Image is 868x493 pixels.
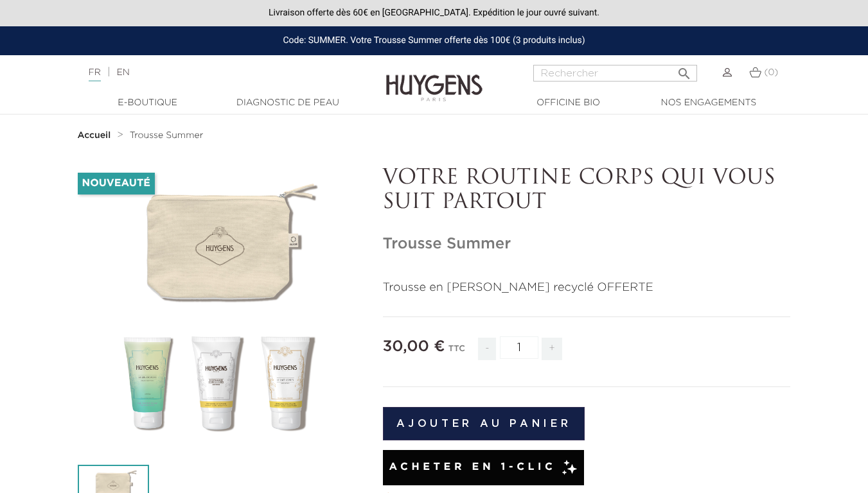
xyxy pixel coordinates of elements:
[448,335,465,370] div: TTC
[383,339,445,354] span: 30,00 €
[383,166,791,216] p: VOTRE ROUTINE CORPS QUI VOUS SUIT PARTOUT
[533,65,697,82] input: Rechercher
[383,235,791,254] h1: Trousse Summer
[478,338,496,360] span: -
[644,96,773,110] a: Nos engagements
[383,279,791,297] p: Trousse en [PERSON_NAME] recyclé OFFERTE
[504,96,633,110] a: Officine Bio
[82,65,352,80] div: |
[130,130,204,141] a: Trousse Summer
[84,96,212,110] a: E-Boutique
[500,336,538,359] input: Quantité
[130,131,204,140] span: Trousse Summer
[116,68,129,77] a: EN
[677,62,692,78] i: 
[78,173,155,195] li: Nouveauté
[386,54,483,103] img: Huygens
[673,61,696,78] button: 
[89,68,101,82] a: FR
[383,407,585,440] button: Ajouter au panier
[78,131,111,140] strong: Accueil
[542,338,562,360] span: +
[78,130,114,141] a: Accueil
[224,96,352,110] a: Diagnostic de peau
[764,68,778,77] span: (0)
